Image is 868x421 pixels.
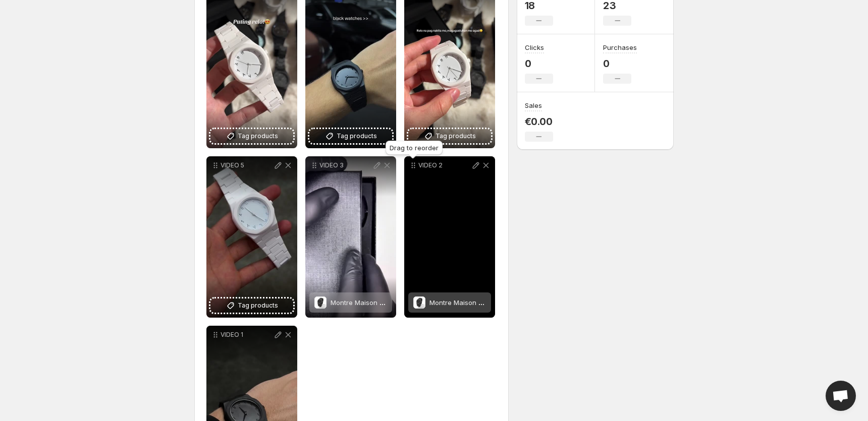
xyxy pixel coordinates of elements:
p: VIDEO 2 [418,161,471,169]
button: Tag products [210,129,293,143]
button: Tag products [309,129,392,143]
span: Tag products [238,131,278,141]
p: 0 [603,57,637,70]
img: Montre Maison Montfort – Intemporelle [314,296,327,309]
span: Tag products [238,300,278,311]
div: VIDEO 3Montre Maison Montfort – IntemporelleMontre Maison Montfort – Intemporelle [305,156,396,318]
div: Open chat [826,381,856,411]
button: Tag products [408,129,491,143]
span: Montre Maison Montfort – Intemporelle [331,298,453,307]
p: VIDEO 1 [221,331,273,339]
div: VIDEO 5Tag products [206,156,297,318]
div: VIDEO 2Montre Maison Montfort – IntemporelleMontre Maison Montfort – Intemporelle [404,156,495,318]
span: Montre Maison Montfort – Intemporelle [429,298,552,307]
h3: Sales [525,100,542,110]
span: Tag products [436,131,476,141]
h3: Clicks [525,42,544,52]
span: Tag products [337,131,377,141]
img: Montre Maison Montfort – Intemporelle [413,296,425,309]
p: €0.00 [525,115,553,128]
p: 0 [525,57,553,70]
h3: Purchases [603,42,637,52]
button: Tag products [210,298,293,313]
p: VIDEO 5 [221,161,273,169]
p: VIDEO 3 [319,161,372,169]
